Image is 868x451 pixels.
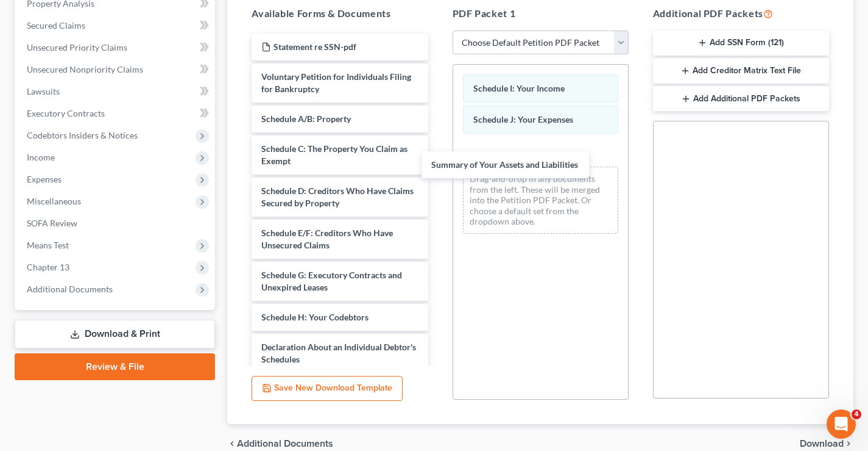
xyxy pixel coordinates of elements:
h5: Additional PDF Packets [653,6,829,21]
a: Unsecured Priority Claims [17,37,215,59]
span: Schedule G: Executory Contracts and Unexpired Leases [261,270,402,292]
span: 4 [852,410,861,419]
span: Chapter 13 [27,262,69,272]
a: Download & Print [15,320,215,348]
span: Schedule C: The Property You Claim as Exempt [261,143,408,166]
span: Schedule E/F: Creditors Who Have Unsecured Claims [261,228,393,250]
span: Unsecured Priority Claims [27,42,127,52]
button: Add SSN Form (121) [653,31,829,56]
span: Schedule I: Your Income [473,83,565,93]
i: chevron_left [227,439,237,449]
h5: Available Forms & Documents [252,6,428,21]
iframe: Intercom live chat [827,410,856,439]
span: Download [800,439,844,449]
span: Miscellaneous [27,196,81,206]
span: Means Test [27,240,69,250]
span: Executory Contracts [27,108,105,118]
span: Codebtors Insiders & Notices [27,130,138,140]
span: Expenses [27,174,62,184]
a: Executory Contracts [17,103,215,124]
a: SOFA Review [17,212,215,234]
span: Additional Documents [27,284,113,294]
span: SOFA Review [27,218,77,228]
span: Schedule D: Creditors Who Have Claims Secured by Property [261,186,414,208]
div: Drag-and-drop in any documents from the left. These will be merged into the Petition PDF Packet. ... [463,167,618,234]
button: Save New Download Template [252,376,403,402]
a: Review & File [15,353,215,380]
button: Add Creditor Matrix Text File [653,58,829,84]
span: Schedule J: Your Expenses [473,114,573,124]
button: Add Additional PDF Packets [653,86,829,112]
span: Summary of Your Assets and Liabilities [431,159,578,170]
h5: PDF Packet 1 [453,6,629,21]
a: Secured Claims [17,15,215,37]
a: Lawsuits [17,81,215,103]
span: Voluntary Petition for Individuals Filing for Bankruptcy [261,71,411,94]
a: Unsecured Nonpriority Claims [17,59,215,81]
span: Additional Documents [237,439,333,449]
span: Declaration About an Individual Debtor's Schedules [261,342,416,364]
span: Secured Claims [27,20,85,31]
span: Income [27,152,55,162]
i: chevron_right [844,439,853,449]
span: Lawsuits [27,86,60,96]
span: Unsecured Nonpriority Claims [27,64,143,74]
span: Schedule H: Your Codebtors [261,312,369,322]
a: chevron_left Additional Documents [227,439,333,449]
span: Statement re SSN-pdf [273,41,356,52]
button: Download chevron_right [800,439,853,449]
span: Schedule A/B: Property [261,114,351,124]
